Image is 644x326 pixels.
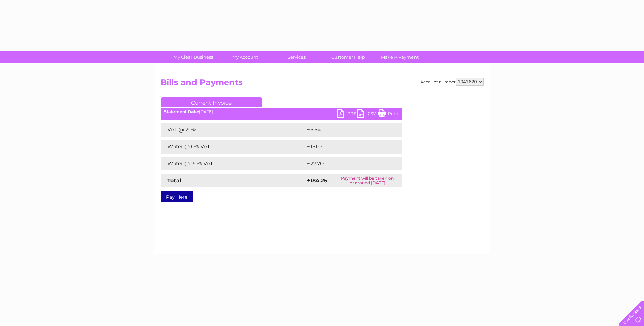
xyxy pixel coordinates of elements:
a: PDF [337,109,357,119]
td: £5.54 [305,123,386,137]
td: Water @ 0% VAT [161,140,305,154]
td: £151.01 [305,140,388,154]
a: Print [378,109,398,119]
h2: Bills and Payments [161,78,484,90]
a: Current Invoice [161,97,262,107]
b: Statement Date: [164,109,199,114]
a: Customer Help [320,51,376,63]
td: Water @ 20% VAT [161,157,305,170]
a: Make A Payment [372,51,428,63]
a: My Clear Business [165,51,221,63]
strong: £184.25 [307,177,327,184]
div: [DATE] [161,109,402,114]
a: CSV [357,109,378,119]
div: Account number [420,78,484,86]
a: My Account [217,51,273,63]
td: £27.70 [305,157,388,170]
td: VAT @ 20% [161,123,305,137]
td: Payment will be taken on or around [DATE] [333,174,402,187]
a: Services [269,51,325,63]
a: Pay Here [161,191,193,202]
strong: Total [167,177,181,184]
